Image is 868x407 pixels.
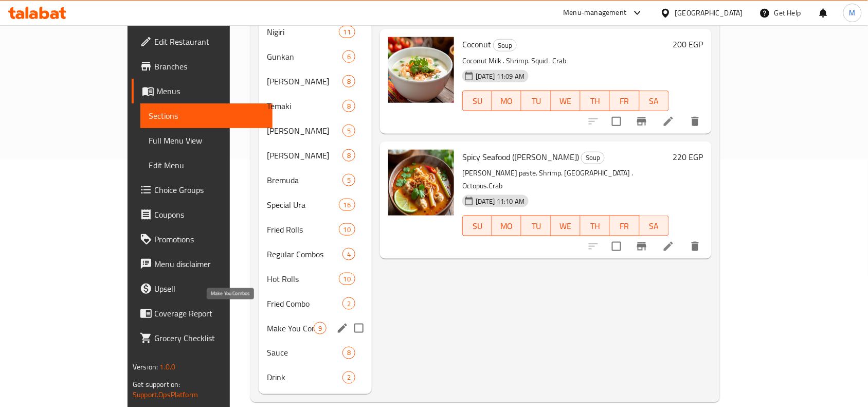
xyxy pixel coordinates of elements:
[640,91,669,111] button: SA
[259,341,372,365] div: Sauce8
[585,219,606,234] span: TH
[259,143,372,168] div: [PERSON_NAME]8
[259,217,372,242] div: Fried Rolls10
[339,26,355,38] div: items
[339,223,355,236] div: items
[267,273,339,285] div: Hot Rolls
[149,159,264,171] span: Edit Menu
[259,192,372,217] div: Special Ura16
[614,219,635,234] span: FR
[388,37,454,103] img: Coconut
[132,326,273,350] a: Grocery Checklist
[267,297,342,310] span: Fried Combo
[259,291,372,316] div: Fried Combo2
[267,199,339,211] span: Special Ura
[267,174,342,186] div: Bremuda
[343,101,355,111] span: 8
[343,373,355,383] span: 2
[472,197,529,206] span: [DATE] 11:10 AM
[662,240,675,253] a: Edit menu item
[259,168,372,192] div: Bremuda5
[267,50,342,63] span: Gunkan
[343,299,355,309] span: 2
[314,322,327,334] div: items
[343,77,355,86] span: 8
[267,125,342,137] span: [PERSON_NAME]
[496,219,517,234] span: MO
[644,94,665,109] span: SA
[342,371,355,384] div: items
[555,219,576,234] span: WE
[133,388,198,401] a: Support.OpsPlatform
[496,94,517,109] span: MO
[521,216,551,236] button: TU
[160,360,176,374] span: 1.0.0
[133,360,158,374] span: Version:
[259,118,372,143] div: [PERSON_NAME]5
[132,252,273,276] a: Menu disclaimer
[526,94,547,109] span: TU
[133,378,180,391] span: Get support on:
[259,242,372,267] div: Regular Combos4
[493,39,517,51] div: Soup
[342,75,355,87] div: items
[140,153,273,178] a: Edit Menu
[267,322,314,334] span: Make You Combos
[267,149,342,162] span: [PERSON_NAME]
[467,94,488,109] span: SU
[132,178,273,202] a: Choice Groups
[614,94,635,109] span: FR
[149,110,264,122] span: Sections
[140,128,273,153] a: Full Menu View
[149,134,264,147] span: Full Menu View
[140,103,273,128] a: Sections
[675,7,743,19] div: [GEOGRAPHIC_DATA]
[342,125,355,137] div: items
[267,347,342,359] span: Sauce
[267,26,339,38] span: Nigiri
[314,324,326,333] span: 9
[132,227,273,252] a: Promotions
[388,150,454,216] img: Spicy Seafood (Tom Yum)
[673,150,703,164] h6: 220 EGP
[154,282,264,295] span: Upsell
[267,75,342,87] span: [PERSON_NAME]
[132,202,273,227] a: Coupons
[267,75,342,87] div: Hoso Maki
[581,91,610,111] button: TH
[683,234,708,259] button: delete
[462,216,492,236] button: SU
[521,91,551,111] button: TU
[610,216,639,236] button: FR
[154,258,264,270] span: Menu disclaimer
[526,219,547,234] span: TU
[267,223,339,236] span: Fried Rolls
[339,274,355,284] span: 10
[267,248,342,260] span: Regular Combos
[259,94,372,118] div: Temaki8
[343,126,355,136] span: 5
[581,216,610,236] button: TH
[606,236,627,257] span: Select to update
[259,69,372,94] div: [PERSON_NAME]8
[132,54,273,79] a: Branches
[492,216,521,236] button: MO
[154,36,264,48] span: Edit Restaurant
[267,125,342,137] div: Ura Maki
[673,37,703,51] h6: 200 EGP
[339,200,355,210] span: 16
[154,184,264,196] span: Choice Groups
[267,100,342,112] div: Temaki
[462,91,492,111] button: SU
[339,27,355,37] span: 11
[259,44,372,69] div: Gunkan6
[132,29,273,54] a: Edit Restaurant
[640,216,669,236] button: SA
[259,267,372,291] div: Hot Rolls10
[259,316,372,341] div: Make You Combos9edit
[132,301,273,326] a: Coverage Report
